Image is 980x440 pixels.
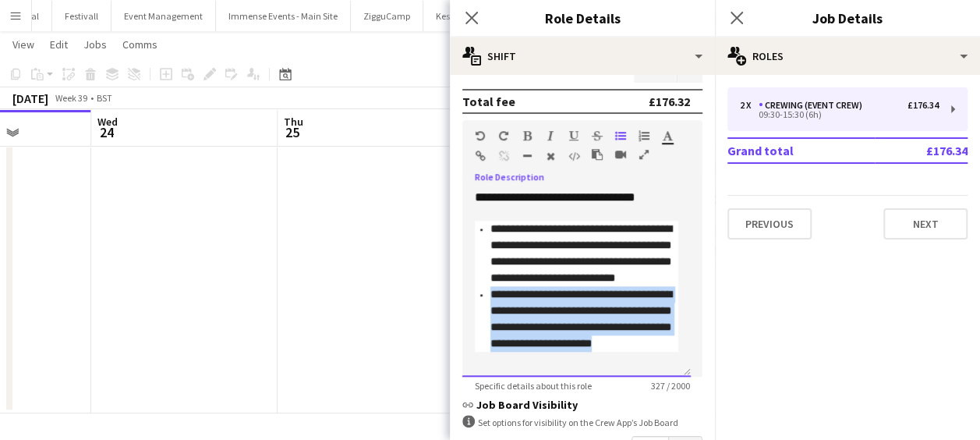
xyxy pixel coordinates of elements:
button: Text Color [662,130,673,142]
h3: Role Details [450,8,715,28]
h3: Job Board Visibility [462,398,702,412]
div: £176.32 [649,94,690,109]
button: Next [883,208,968,240]
span: Jobs [83,37,107,51]
button: Paste as plain text [592,148,603,161]
div: BST [97,92,112,104]
td: £176.34 [875,138,968,163]
button: Redo [498,130,509,142]
button: Previous [727,208,812,240]
a: View [6,34,41,55]
button: Clear Formatting [545,150,556,162]
button: Immense Events - Main Site [216,1,351,31]
button: Insert Link [475,150,486,162]
span: 25 [281,123,303,141]
button: ZigguCamp [351,1,423,31]
span: Week 39 [51,92,90,104]
div: 09:30-15:30 (6h) [740,111,939,119]
td: Grand total [727,138,875,163]
button: Unordered List [615,130,626,142]
div: Crewing (Event Crew) [759,100,869,111]
span: 327 / 2000 [639,380,702,392]
div: Shift [450,37,715,75]
div: 2 x [740,100,759,111]
button: Event Management [111,1,216,31]
h3: Job Details [715,8,980,28]
span: Edit [50,37,68,51]
button: Undo [475,130,486,142]
span: Thu [284,115,303,129]
button: Ordered List [639,130,649,142]
div: £176.34 [907,100,939,111]
button: Keston Kitchen Catering [423,1,545,31]
button: Fullscreen [639,148,649,161]
button: Festivall [52,1,111,31]
div: Roles [715,37,980,75]
span: View [12,37,34,51]
span: Comms [122,37,157,51]
button: Strikethrough [592,130,603,142]
div: [DATE] [12,90,48,106]
button: Italic [545,130,556,142]
span: Specific details about this role [462,380,604,392]
a: Edit [44,34,74,55]
div: Total fee [462,94,515,109]
button: Underline [568,130,579,142]
button: Bold [522,130,532,142]
div: Set options for visibility on the Crew App’s Job Board [462,415,702,430]
a: Comms [116,34,164,55]
a: Jobs [77,34,113,55]
button: Insert video [615,148,626,161]
span: Wed [97,115,118,129]
button: Horizontal Line [522,150,532,162]
span: 24 [95,123,118,141]
button: HTML Code [568,150,579,162]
